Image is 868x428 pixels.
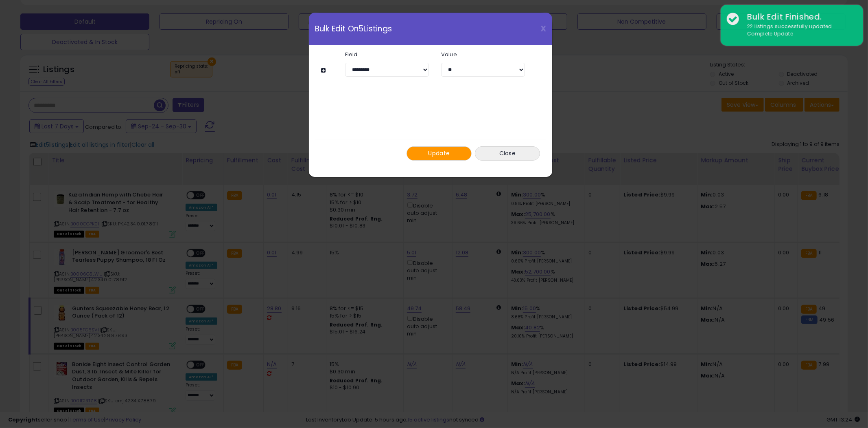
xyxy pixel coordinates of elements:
span: X [540,23,546,34]
div: Bulk Edit Finished. [741,11,857,23]
span: Update [429,149,450,157]
u: Complete Update [747,30,793,37]
label: Field [339,52,435,57]
span: Bulk Edit On 5 Listings [315,25,392,33]
button: Close [475,146,540,161]
label: Value [435,52,531,57]
div: 22 listings successfully updated. [741,23,857,38]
